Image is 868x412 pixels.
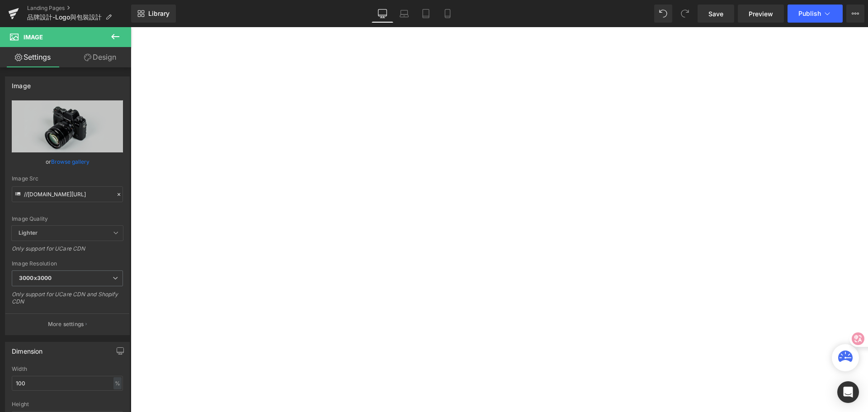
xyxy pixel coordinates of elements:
div: Height [12,401,123,407]
div: Only support for UCare CDN [12,245,123,258]
div: Dimension [12,342,43,355]
button: Redo [676,5,694,23]
a: Browse gallery [51,154,90,170]
a: Landing Pages [27,5,131,12]
div: Image Src [12,175,123,182]
a: Mobile [437,5,458,23]
b: Lighter [19,229,38,236]
button: More [846,5,864,23]
span: Image [24,33,43,41]
a: Laptop [393,5,415,23]
div: Image Resolution [12,260,123,267]
div: % [113,377,122,389]
b: 3000x3000 [19,275,52,281]
div: Image Quality [12,216,123,222]
div: or [12,157,123,166]
div: Open Intercom Messenger [837,381,859,403]
a: Desktop [372,5,393,23]
button: More settings [5,313,129,335]
button: Undo [654,5,672,23]
span: Save [708,9,723,19]
span: 品牌設計-Logo與包裝設計 [27,14,102,21]
span: Library [148,9,170,18]
div: Width [12,366,123,372]
a: Design [67,47,133,67]
span: Publish [798,10,821,17]
div: Image [12,77,31,90]
a: New Library [131,5,176,23]
input: auto [12,376,123,391]
div: Only support for UCare CDN and Shopify CDN [12,291,123,311]
span: Preview [749,9,773,19]
button: Publish [788,5,843,23]
p: More settings [48,320,84,328]
input: Link [12,186,123,202]
a: Tablet [415,5,437,23]
a: Preview [738,5,784,23]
